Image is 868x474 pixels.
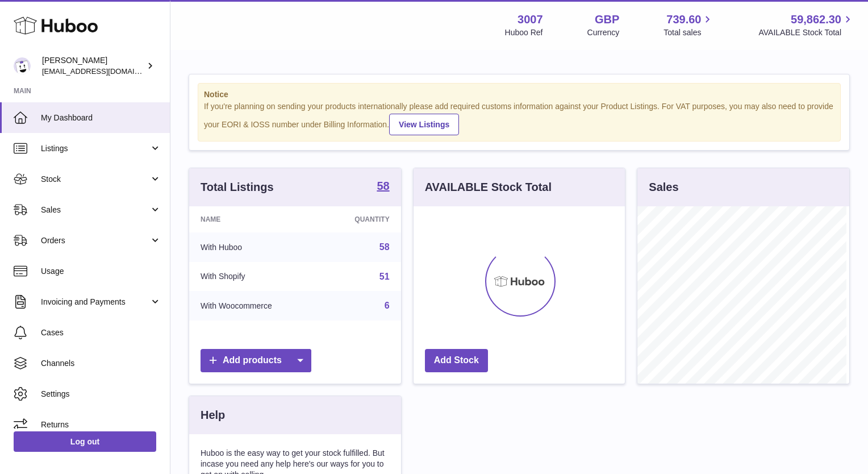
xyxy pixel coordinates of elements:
[389,114,459,135] a: View Listings
[663,12,714,38] a: 739.60 Total sales
[595,12,619,27] strong: GBP
[41,113,161,123] span: My Dashboard
[791,12,841,27] span: 59,862.30
[666,12,701,27] span: 739.60
[385,301,390,310] a: 6
[41,174,149,185] span: Stock
[41,419,161,430] span: Returns
[42,66,167,76] span: [EMAIL_ADDRESS][DOMAIN_NAME]
[377,180,389,192] strong: 58
[201,180,274,195] h3: Total Listings
[41,143,149,154] span: Listings
[649,180,678,195] h3: Sales
[14,431,156,452] a: Log out
[189,232,320,262] td: With Huboo
[204,89,834,100] strong: Notice
[518,12,543,27] strong: 3007
[758,27,854,38] span: AVAILABLE Stock Total
[41,205,149,215] span: Sales
[201,349,311,372] a: Add products
[425,180,552,195] h3: AVAILABLE Stock Total
[41,389,161,400] span: Settings
[41,235,149,246] span: Orders
[379,272,390,281] a: 51
[189,262,320,292] td: With Shopify
[41,358,161,369] span: Channels
[41,297,149,307] span: Invoicing and Payments
[201,408,225,423] h3: Help
[377,180,389,194] a: 58
[41,327,161,338] span: Cases
[189,206,320,232] th: Name
[505,27,543,38] div: Huboo Ref
[14,57,31,74] img: bevmay@maysama.com
[204,101,834,135] div: If you're planning on sending your products internationally please add required customs informati...
[379,242,390,252] a: 58
[758,12,854,38] a: 59,862.30 AVAILABLE Stock Total
[587,27,620,38] div: Currency
[41,266,161,277] span: Usage
[189,291,320,321] td: With Woocommerce
[320,206,400,232] th: Quantity
[663,27,714,38] span: Total sales
[425,349,488,372] a: Add Stock
[42,55,144,77] div: [PERSON_NAME]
